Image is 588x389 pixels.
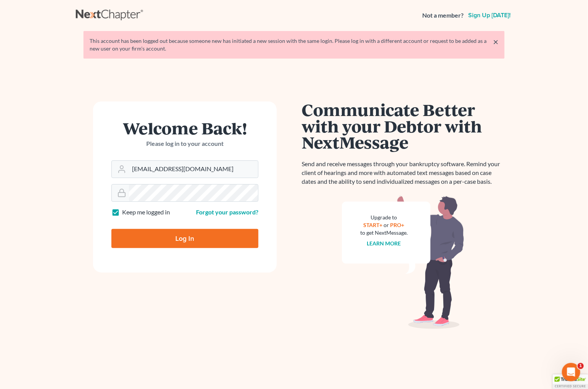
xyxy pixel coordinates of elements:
[111,229,258,248] input: Log In
[553,374,588,389] div: TrustedSite Certified
[390,222,405,228] a: PRO+
[367,240,401,247] a: Learn more
[302,101,505,150] h1: Communicate Better with your Debtor with NextMessage
[90,37,498,52] div: This account has been logged out because someone new has initiated a new session with the same lo...
[122,208,170,217] label: Keep me logged in
[493,37,498,46] a: ×
[467,12,512,18] a: Sign up [DATE]!
[129,161,258,178] input: Email Address
[578,363,584,369] span: 1
[342,195,464,329] img: nextmessage_bg-59042aed3d76b12b5cd301f8e5b87938c9018125f34e5fa2b7a6b67550977c72.svg
[562,363,580,381] iframe: Intercom live chat
[302,160,505,186] p: Send and receive messages through your bankruptcy software. Remind your client of hearings and mo...
[384,222,389,228] span: or
[422,11,464,20] strong: Not a member?
[111,120,258,136] h1: Welcome Back!
[111,139,258,148] p: Please log in to your account
[196,208,258,216] a: Forgot your password?
[360,214,408,221] div: Upgrade to
[360,229,408,237] div: to get NextMessage.
[364,222,383,228] a: START+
